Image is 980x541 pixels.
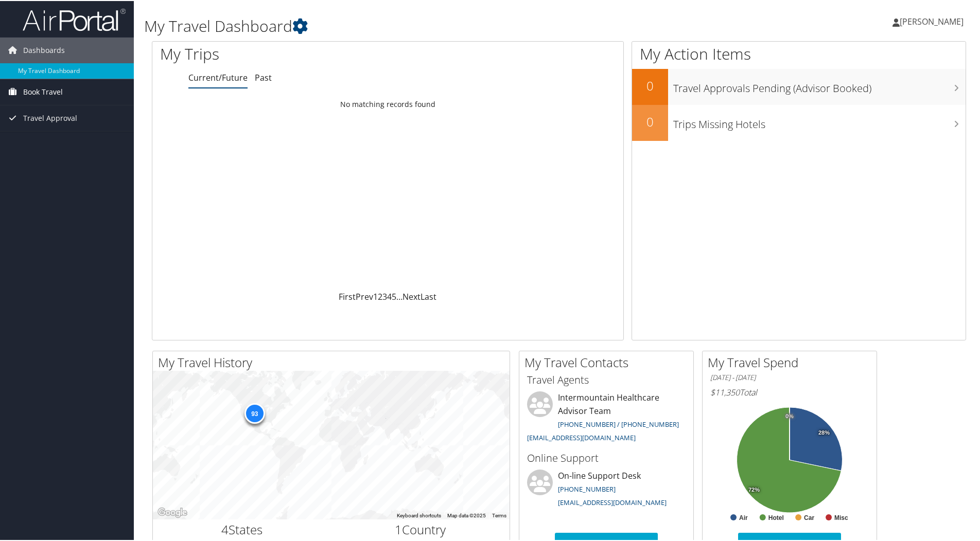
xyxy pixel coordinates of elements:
[492,512,506,517] a: Terms (opens in new tab)
[221,520,229,537] span: 4
[161,520,324,537] h2: States
[339,520,502,537] h2: Country
[710,372,869,382] h6: [DATE] - [DATE]
[339,290,356,301] a: First
[900,15,964,26] span: [PERSON_NAME]
[144,14,697,36] h1: My Travel Dashboard
[527,432,636,441] a: [EMAIL_ADDRESS][DOMAIN_NAME]
[23,78,63,104] span: Book Travel
[558,483,616,493] a: [PHONE_NUMBER]
[710,386,740,397] span: $11,350
[152,94,623,113] td: No matching records found
[402,290,421,301] a: Next
[522,468,691,511] li: On-line Support Desk
[378,290,382,301] a: 2
[748,486,760,492] tspan: 72%
[397,511,441,518] button: Keyboard shortcuts
[632,104,966,140] a: 0Trips Missing Hotels
[23,7,126,31] img: airportal-logo.png
[447,512,486,517] span: Map data ©2025
[632,76,668,94] h2: 0
[155,505,189,518] img: Google
[632,68,966,104] a: 0Travel Approvals Pending (Advisor Booked)
[804,513,814,520] text: Car
[387,290,392,301] a: 4
[255,71,272,82] a: Past
[392,290,396,301] a: 5
[421,290,436,301] a: Last
[158,353,510,370] h2: My Travel History
[244,402,265,423] div: 93
[785,412,794,419] tspan: 0%
[524,353,693,370] h2: My Travel Contacts
[632,42,966,64] h1: My Action Items
[739,513,748,520] text: Air
[160,42,419,64] h1: My Trips
[834,513,848,520] text: Misc
[768,513,784,520] text: Hotel
[818,429,830,435] tspan: 28%
[527,450,686,464] h3: Online Support
[23,104,77,130] span: Travel Approval
[558,497,667,506] a: [EMAIL_ADDRESS][DOMAIN_NAME]
[373,290,378,301] a: 1
[673,111,966,131] h3: Trips Missing Hotels
[522,390,691,445] li: Intermountain Healthcare Advisor Team
[396,290,402,301] span: …
[395,520,402,537] span: 1
[708,353,877,370] h2: My Travel Spend
[23,37,65,62] span: Dashboards
[155,505,189,518] a: Open this area in Google Maps (opens a new window)
[892,5,974,36] a: [PERSON_NAME]
[710,386,869,397] h6: Total
[527,372,686,386] h3: Travel Agents
[632,112,668,130] h2: 0
[558,419,679,428] a: [PHONE_NUMBER] / [PHONE_NUMBER]
[673,75,966,95] h3: Travel Approvals Pending (Advisor Booked)
[356,290,373,301] a: Prev
[382,290,387,301] a: 3
[188,71,248,82] a: Current/Future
